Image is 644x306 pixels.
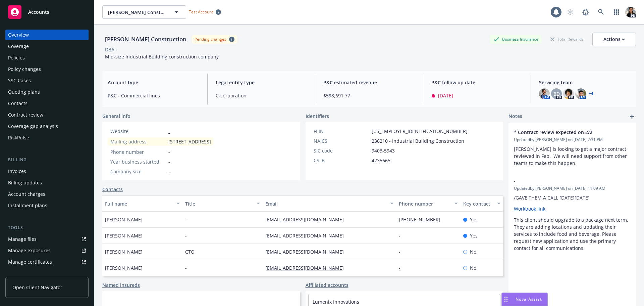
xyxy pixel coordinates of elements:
a: Quoting plans [5,87,89,97]
div: Actions [603,33,625,46]
span: Accounts [28,9,49,15]
div: Manage certificates [8,257,52,267]
a: +4 [589,92,593,96]
div: Drag to move [502,293,510,306]
div: FEIN [314,128,369,135]
div: SSC Cases [8,75,31,86]
a: Workbook link [514,206,545,212]
div: [PERSON_NAME] Construction [102,35,189,44]
span: P&C - Commercial lines [108,92,199,99]
span: CTO [185,248,195,255]
button: Full name [102,195,182,212]
span: - [185,232,187,239]
a: - [399,249,406,255]
div: Contract review [8,110,43,120]
span: - [168,148,170,156]
a: add [628,113,636,121]
div: NAICS [314,137,369,144]
span: - [168,168,170,175]
a: - [399,232,406,239]
a: Contacts [102,186,123,193]
span: General info [102,113,130,120]
div: Policy changes [8,64,41,75]
span: - [185,264,187,271]
div: Website [110,128,166,135]
div: RiskPulse [8,132,29,143]
div: Total Rewards [547,35,587,43]
span: 236210 - Industrial Building Construction [372,137,464,144]
button: Key contact [461,195,503,212]
div: Invoices [8,166,26,177]
span: Test Account [186,8,224,15]
a: Invoices [5,166,89,177]
button: Email [263,195,396,212]
span: 9403-5943 [372,147,395,154]
span: Test Account [189,9,213,15]
button: Phone number [396,195,460,212]
div: Manage files [8,234,37,245]
div: Pending changes [195,36,226,42]
span: Nova Assist [516,296,542,302]
a: Manage exposures [5,245,89,256]
a: Policy changes [5,64,89,75]
img: photo [625,7,636,17]
span: P&C estimated revenue [323,79,415,86]
div: Title [185,200,253,207]
span: - [185,216,187,223]
p: This client should upgrade to a package next term. They are adding locations and updating their s... [514,216,631,252]
div: SIC code [314,147,369,154]
a: [EMAIL_ADDRESS][DOMAIN_NAME] [265,265,349,271]
div: Business Insurance [490,35,542,43]
a: [EMAIL_ADDRESS][DOMAIN_NAME] [265,216,349,223]
a: Contacts [5,98,89,109]
a: Start snowing [563,5,577,19]
span: - [168,158,170,165]
a: [EMAIL_ADDRESS][DOMAIN_NAME] [265,232,349,239]
span: Updated by [PERSON_NAME] on [DATE] 11:09 AM [514,185,631,191]
img: photo [539,88,550,99]
div: Key contact [463,200,493,207]
span: C-corporation [216,92,307,99]
div: CSLB [314,157,369,164]
div: Manage exposures [8,245,51,256]
div: Year business started [110,158,166,165]
button: Title [182,195,263,212]
span: Open Client Navigator [12,284,62,291]
span: [PERSON_NAME] is looking to get a major contract reviewed in Feb. We will need support from other... [514,146,628,166]
div: Coverage [8,41,29,52]
span: BD [553,90,560,97]
span: [PERSON_NAME] [105,264,143,271]
a: - [399,265,406,271]
div: Policies [8,52,25,63]
a: Accounts [5,3,89,21]
a: Switch app [610,5,623,19]
div: Contacts [8,98,28,109]
span: - [514,177,613,184]
div: Coverage gap analysis [8,121,58,132]
div: Mailing address [110,138,166,145]
button: Nova Assist [501,293,548,306]
button: [PERSON_NAME] Construction [102,5,186,19]
div: Manage claims [8,268,42,279]
span: Yes [470,232,478,239]
img: photo [575,88,586,99]
span: Notes [508,113,522,121]
a: SSC Cases [5,75,89,86]
a: Named insureds [102,281,140,289]
a: Installment plans [5,200,89,211]
span: Account type [108,79,199,86]
span: Updated by [PERSON_NAME] on [DATE] 2:31 PM [514,137,631,143]
div: Phone number [399,200,450,207]
span: [STREET_ADDRESS] [168,138,211,145]
span: Servicing team [539,79,631,86]
div: Account charges [8,189,45,200]
span: $598,691.77 [323,92,415,99]
div: Billing updates [8,177,42,188]
span: Mid-size Industrial Building construction company [105,53,219,60]
div: * Contract review expected on 2/2Updatedby [PERSON_NAME] on [DATE] 2:31 PM[PERSON_NAME] is lookin... [508,123,636,172]
span: P&C follow up date [431,79,523,86]
button: Actions [592,33,636,46]
a: Account charges [5,189,89,200]
a: Manage certificates [5,257,89,267]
